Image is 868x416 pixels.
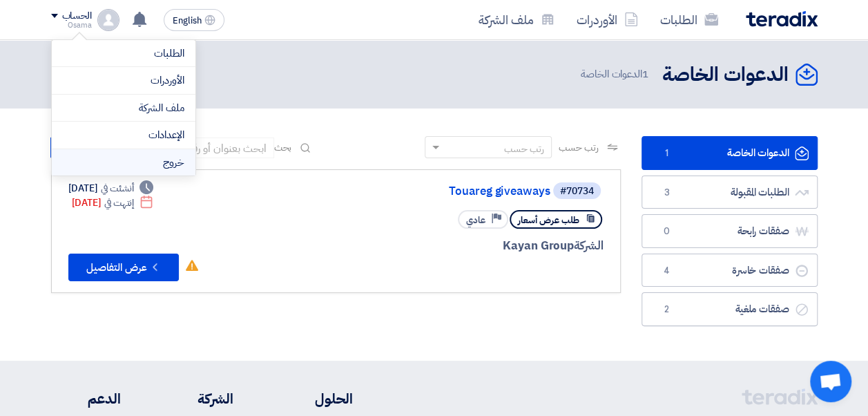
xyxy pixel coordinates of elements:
div: رتب حسب [504,142,544,156]
a: صفقات خاسرة4 [642,254,818,287]
span: أنشئت في [101,181,134,196]
li: خروج [52,149,195,176]
a: الطلبات [63,46,184,62]
span: 3 [659,186,675,200]
a: Open chat [810,361,851,402]
img: profile_test.png [97,9,119,31]
div: [DATE] [68,181,154,196]
span: 4 [659,264,675,278]
a: الأوردرات [63,73,184,88]
span: عادي [466,214,485,227]
span: بحث [274,140,292,155]
div: Osama [51,21,92,29]
div: Kayan Group [271,237,604,255]
span: إنتهت في [104,196,134,210]
span: الدعوات الخاصة [581,66,651,82]
span: 0 [659,225,675,238]
button: English [164,9,224,31]
li: الدعم [51,388,121,409]
span: 2 [659,303,675,316]
a: الإعدادات [63,127,184,143]
span: 1 [659,146,675,160]
li: الشركة [162,388,233,409]
span: الشركة [574,237,604,254]
div: [DATE] [72,196,154,210]
h2: الدعوات الخاصة [662,62,789,88]
img: Teradix logo [746,11,818,27]
span: رتب حسب [559,140,598,155]
a: الطلبات [649,3,729,36]
div: الحساب [62,10,92,22]
span: English [173,16,202,26]
a: الدعوات الخاصة1 [642,136,818,170]
span: طلب عرض أسعار [518,214,579,227]
a: صفقات ملغية2 [642,292,818,326]
span: 1 [642,66,648,82]
li: الحلول [275,388,353,409]
a: ملف الشركة [467,3,566,36]
a: الأوردرات [566,3,649,36]
a: Touareg giveaways [274,185,550,198]
a: صفقات رابحة0 [642,214,818,248]
button: عرض التفاصيل [68,254,179,281]
div: #70734 [560,187,594,196]
a: الطلبات المقبولة3 [642,176,818,209]
a: ملف الشركة [63,100,184,116]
